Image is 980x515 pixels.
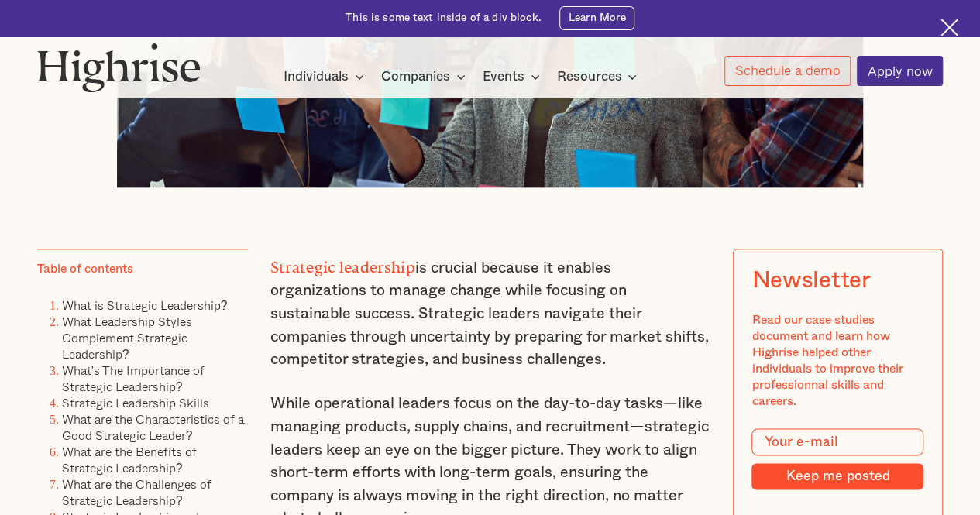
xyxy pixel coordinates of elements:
[556,67,641,86] div: Resources
[381,67,470,86] div: Companies
[270,252,710,372] p: is crucial because it enables organizations to manage change while focusing on sustainable succes...
[724,56,851,86] a: Schedule a demo
[381,67,450,86] div: Companies
[751,463,923,489] input: Keep me posted
[284,67,369,86] div: Individuals
[483,67,545,86] div: Events
[62,296,228,314] a: What is Strategic Leadership?
[483,67,524,86] div: Events
[62,361,205,396] a: What's The Importance of Strategic Leadership?
[751,428,923,489] form: Modal Form
[62,410,244,445] a: What are the Characteristics of a Good Strategic Leader?
[284,67,349,86] div: Individuals
[37,261,133,277] div: Table of contents
[62,393,209,412] a: Strategic Leadership Skills
[62,475,211,510] a: What are the Challenges of Strategic Leadership?
[62,312,192,363] a: What Leadership Styles Complement Strategic Leadership?
[857,56,943,86] a: Apply now
[62,442,197,477] a: What are the Benefits of Strategic Leadership?
[751,267,870,294] div: Newsletter
[346,11,542,26] div: This is some text inside of a div block.
[270,259,415,268] strong: Strategic leadership
[751,428,923,456] input: Your e-mail
[751,312,923,410] div: Read our case studies document and learn how Highrise helped other individuals to improve their p...
[556,67,621,86] div: Resources
[37,43,201,92] img: Highrise logo
[940,19,958,36] img: Cross icon
[559,6,634,30] a: Learn More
